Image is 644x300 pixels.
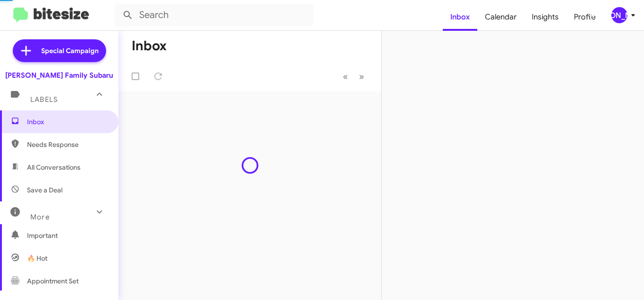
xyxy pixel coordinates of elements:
[343,71,348,82] span: «
[443,3,477,31] a: Inbox
[27,163,80,172] span: All Conversations
[603,7,634,23] button: [PERSON_NAME]
[337,67,354,86] button: Previous
[115,4,313,27] input: Search
[27,276,79,286] span: Appointment Set
[27,185,63,195] span: Save a Deal
[359,71,364,82] span: »
[13,39,106,62] a: Special Campaign
[353,67,370,86] button: Next
[477,3,524,31] a: Calendar
[41,46,98,55] span: Special Campaign
[27,231,107,240] span: Important
[30,95,58,104] span: Labels
[27,254,47,263] span: 🔥 Hot
[132,38,167,54] h1: Inbox
[524,3,566,31] a: Insights
[338,67,370,86] nav: Page navigation example
[5,71,113,80] div: [PERSON_NAME] Family Subaru
[30,213,50,221] span: More
[566,3,603,31] a: Profile
[611,7,627,23] div: [PERSON_NAME]
[27,140,107,149] span: Needs Response
[27,117,107,127] span: Inbox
